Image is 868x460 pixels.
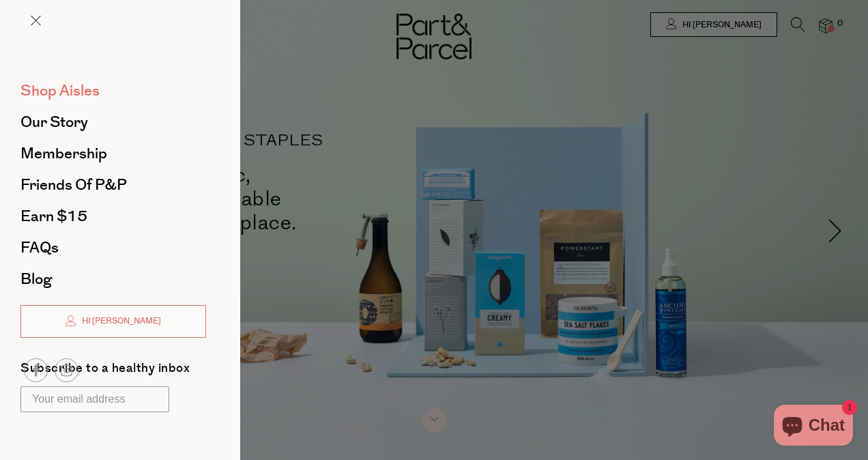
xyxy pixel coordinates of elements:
span: FAQs [20,237,59,259]
span: Our Story [20,111,88,133]
span: Blog [20,268,52,290]
span: Shop Aisles [20,80,100,102]
span: Hi [PERSON_NAME] [78,315,161,327]
input: Your email address [20,386,169,412]
span: Membership [20,143,107,164]
a: Friends of P&P [20,177,206,192]
a: FAQs [20,240,206,255]
span: Friends of P&P [20,174,127,196]
a: Shop Aisles [20,83,206,98]
a: Blog [20,272,206,287]
a: Membership [20,146,206,161]
span: Earn $15 [20,205,87,227]
a: Earn $15 [20,209,206,224]
a: Hi [PERSON_NAME] [20,305,206,338]
inbox-online-store-chat: Shopify online store chat [770,405,857,449]
a: Our Story [20,115,206,130]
